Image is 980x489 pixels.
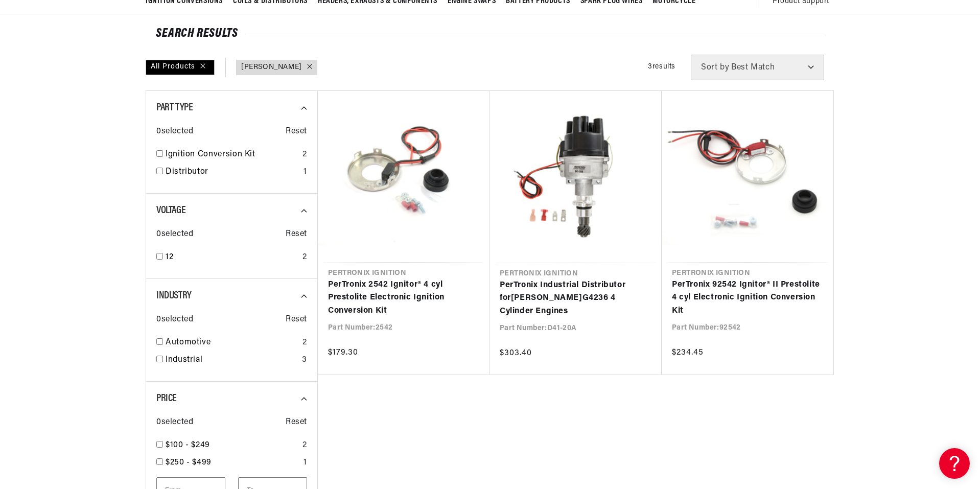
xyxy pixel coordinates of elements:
a: PerTronix 92542 Ignitor® II Prestolite 4 cyl Electronic Ignition Conversion Kit [672,278,823,318]
span: Industry [156,291,192,301]
span: Price [156,393,177,404]
a: Industrial [166,354,298,367]
span: Voltage [156,205,185,216]
a: Distributor [166,166,299,179]
div: 2 [302,148,307,161]
a: [PERSON_NAME] [241,62,302,73]
span: Reset [286,228,307,241]
a: PerTronix Industrial Distributor for[PERSON_NAME]G4236 4 Cylinder Engines [500,279,651,318]
a: Automotive [166,336,298,350]
span: Reset [286,125,307,138]
div: 2 [302,251,307,264]
span: 0 selected [156,416,193,429]
select: Sort by [691,55,824,80]
span: 3 results [648,63,675,71]
div: All Products [146,60,215,75]
span: Reset [286,313,307,327]
div: 1 [304,456,307,470]
span: Reset [286,416,307,429]
span: Sort by [701,63,729,72]
span: Part Type [156,103,193,113]
a: Ignition Conversion Kit [166,148,298,161]
div: 3 [302,354,307,367]
div: SEARCH RESULTS [156,29,824,39]
span: $250 - $499 [166,458,212,467]
span: $100 - $249 [166,441,210,449]
a: PerTronix 2542 Ignitor® 4 cyl Prestolite Electronic Ignition Conversion Kit [328,278,479,318]
span: 0 selected [156,228,193,241]
span: 0 selected [156,313,193,327]
span: 0 selected [156,125,193,138]
a: 12 [166,251,298,264]
div: 1 [304,166,307,179]
div: 2 [302,439,307,452]
div: 2 [302,336,307,350]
